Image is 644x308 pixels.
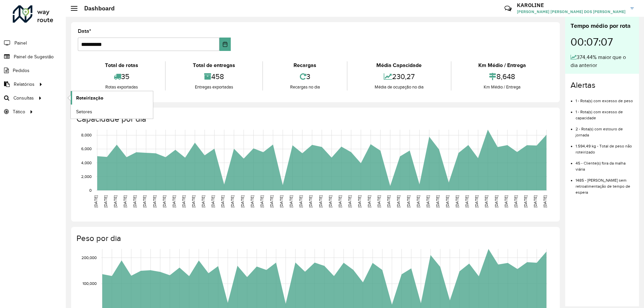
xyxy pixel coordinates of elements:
text: 8,000 [81,133,92,137]
text: 200,000 [82,255,97,260]
text: [DATE] [494,195,498,207]
div: Média de ocupação no dia [349,84,449,90]
text: [DATE] [113,195,117,207]
text: [DATE] [514,195,518,207]
div: Km Médio / Entrega [453,84,551,90]
text: [DATE] [142,195,147,207]
text: 4,000 [81,161,92,165]
li: 2 - Rota(s) com estouro de jornada [576,121,634,138]
text: [DATE] [523,195,528,207]
a: Contato Rápido [501,1,515,16]
div: 458 [167,69,260,84]
text: 100,000 [83,282,97,286]
span: Roteirização [76,95,103,102]
h4: Alertas [571,80,634,90]
text: [DATE] [347,195,352,207]
div: Km Médio / Entrega [453,61,551,69]
span: Tático [13,108,25,115]
text: [DATE] [289,195,293,207]
div: Tempo médio por rota [571,21,634,30]
text: [DATE] [377,195,381,207]
text: [DATE] [260,195,264,207]
div: Média Capacidade [349,61,449,69]
text: [DATE] [132,195,137,207]
text: [DATE] [240,195,245,207]
text: [DATE] [543,195,547,207]
span: Consultas [13,95,34,102]
text: 6,000 [81,147,92,151]
div: 8,648 [453,69,551,84]
a: Setores [71,105,153,118]
text: [DATE] [484,195,488,207]
text: [DATE] [396,195,400,207]
label: Data [78,27,91,35]
text: [DATE] [328,195,332,207]
text: [DATE] [211,195,215,207]
text: [DATE] [445,195,449,207]
text: [DATE] [426,195,430,207]
text: [DATE] [338,195,342,207]
text: [DATE] [504,195,508,207]
text: [DATE] [367,195,371,207]
li: 1.594,49 kg - Total de peso não roteirizado [576,138,634,155]
div: 374,44% maior que o dia anterior [571,53,634,69]
div: 35 [79,69,163,84]
text: [DATE] [103,195,108,207]
div: Total de rotas [79,61,163,69]
text: [DATE] [474,195,479,207]
h4: Capacidade por dia [76,114,553,124]
div: Recargas [265,61,345,69]
span: Relatórios [14,81,35,88]
text: [DATE] [181,195,186,207]
text: [DATE] [416,195,420,207]
text: [DATE] [123,195,127,207]
text: [DATE] [230,195,234,207]
span: [PERSON_NAME] [PERSON_NAME] DOS [PERSON_NAME] [517,9,626,15]
div: Recargas no dia [265,84,345,90]
div: Entregas exportadas [167,84,260,90]
text: [DATE] [172,195,176,207]
text: [DATE] [455,195,459,207]
text: [DATE] [279,195,283,207]
text: [DATE] [435,195,440,207]
text: 0 [89,188,92,192]
text: [DATE] [201,195,205,207]
li: 1 - Rota(s) com excesso de peso [576,93,634,104]
div: Total de entregas [167,61,260,69]
text: [DATE] [386,195,391,207]
text: [DATE] [465,195,469,207]
text: [DATE] [318,195,323,207]
span: Painel de Sugestão [14,53,54,60]
div: Rotas exportadas [79,84,163,90]
text: [DATE] [191,195,196,207]
div: 3 [265,69,345,84]
li: 1485 - [PERSON_NAME] sem retroalimentação de tempo de espera [576,172,634,195]
h3: KAROLINE [517,2,626,8]
text: 2,000 [81,174,92,179]
h2: Dashboard [77,5,115,12]
li: 45 - Cliente(s) fora da malha viária [576,155,634,172]
span: Painel [14,40,27,47]
text: [DATE] [162,195,166,207]
text: [DATE] [308,195,313,207]
text: [DATE] [299,195,303,207]
button: Choose Date [219,38,231,51]
text: [DATE] [152,195,157,207]
text: [DATE] [220,195,225,207]
a: Roteirização [71,91,153,105]
text: [DATE] [357,195,362,207]
text: [DATE] [269,195,274,207]
h4: Peso por dia [76,234,553,243]
text: [DATE] [250,195,254,207]
text: [DATE] [533,195,537,207]
text: [DATE] [94,195,98,207]
div: 00:07:07 [571,30,634,53]
span: Pedidos [13,67,30,74]
div: 230,27 [349,69,449,84]
span: Setores [76,108,92,115]
li: 1 - Rota(s) com excesso de capacidade [576,104,634,121]
text: [DATE] [406,195,411,207]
